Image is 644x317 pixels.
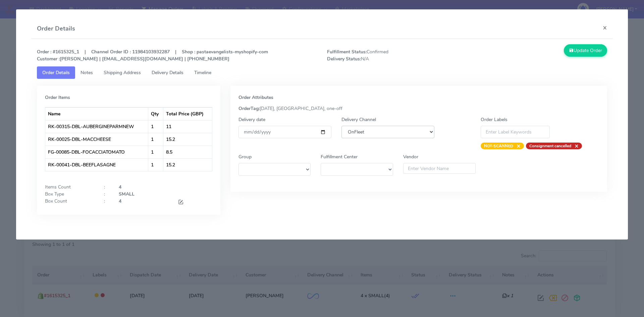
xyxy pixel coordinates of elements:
[40,191,99,198] div: Box Type
[119,191,135,197] strong: SMALL
[194,69,211,76] span: Timeline
[163,120,212,133] td: 11
[37,49,268,62] strong: Order : #1615325_1 | Channel Order ID : 11984103932287 | Shop : pastaevangelists-myshopify-com [P...
[45,158,149,171] td: RK-00041-DBL-BEEFLASAGNE
[481,126,550,138] input: Enter Label Keywords
[45,120,149,133] td: RK-00315-DBL-AUBERGINEPARMNEW
[45,107,149,120] th: Name
[327,56,361,62] strong: Delivery Status:
[238,105,260,112] strong: OrderTag:
[403,153,418,160] label: Vendor
[37,66,607,79] ul: Tabs
[341,116,376,123] label: Delivery Channel
[148,107,163,120] th: Qty
[571,143,579,149] span: ×
[99,198,114,207] div: :
[99,183,114,191] div: :
[233,105,604,112] div: [DATE], [GEOGRAPHIC_DATA], one-off
[119,184,121,190] strong: 4
[40,183,99,191] div: Items Count
[163,146,212,158] td: 8.5
[238,153,252,160] label: Group
[321,153,358,160] label: Fulfillment Center
[564,44,607,57] button: Update Order
[45,146,149,158] td: FG-00085-DBL-FOCACCIATOMATO
[513,143,521,149] span: ×
[163,158,212,171] td: 15.2
[238,94,273,101] strong: Order Attributes
[148,146,163,158] td: 1
[529,143,571,149] strong: Consignment cancelled
[322,48,467,62] span: Confirmed N/A
[238,116,265,123] label: Delivery date
[597,19,612,37] button: Close
[481,116,507,123] label: Order Labels
[148,158,163,171] td: 1
[119,198,121,204] strong: 4
[40,198,99,207] div: Box Count
[163,107,212,120] th: Total Price (GBP)
[45,133,149,146] td: RK-00025-DBL-MACCHEESE
[45,94,70,101] strong: Order Items
[484,143,513,149] strong: NOT-SCANNED
[163,133,212,146] td: 15.2
[327,49,367,55] strong: Fulfillment Status:
[152,69,183,76] span: Delivery Details
[37,56,60,62] strong: Customer :
[148,120,163,133] td: 1
[403,163,476,174] input: Enter Vendor Name
[104,69,141,76] span: Shipping Address
[42,69,70,76] span: Order Details
[99,191,114,198] div: :
[80,69,93,76] span: Notes
[37,24,75,33] h4: Order Details
[148,133,163,146] td: 1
